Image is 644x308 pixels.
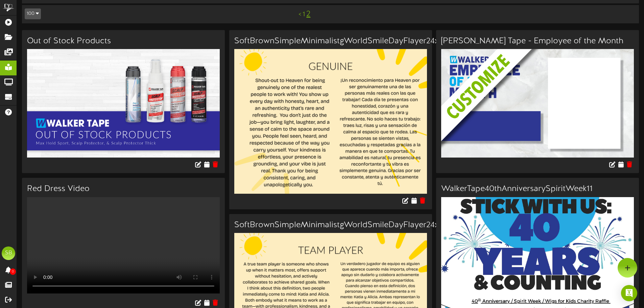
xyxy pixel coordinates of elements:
a: 2 [306,10,310,19]
video: Your browser does not support HTML5 video. [27,197,220,293]
h3: Red Dress Video [27,185,220,193]
a: 1 [303,11,305,18]
div: Open Intercom Messenger [621,285,637,301]
div: SB [2,246,15,260]
h3: WalkerTape40thAnniversarySpiritWeek11 [441,185,634,193]
button: 100 [25,8,41,19]
h3: SoftBrownSimpleMinimalistgWorldSmileDayFlayer24x18in4 [234,221,427,230]
h3: Out of Stock Products [27,37,220,46]
a: < [299,11,301,18]
h3: [PERSON_NAME] Tape - Employee of the Month [441,37,634,46]
img: fa07c0b3-9099-4d9f-8fa6-483e2050bce6may_outofstockproducts_fullbackground.jpg [27,49,220,158]
span: 0 [10,268,16,275]
img: 7e1c5017-579e-484f-a6be-a0b022bc6d13.png [234,49,427,194]
img: customize_overlay-33eb2c126fd3cb1579feece5bc878b72.png [441,49,644,184]
h3: SoftBrownSimpleMinimalistgWorldSmileDayFlayer24x18in3 [234,37,427,46]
